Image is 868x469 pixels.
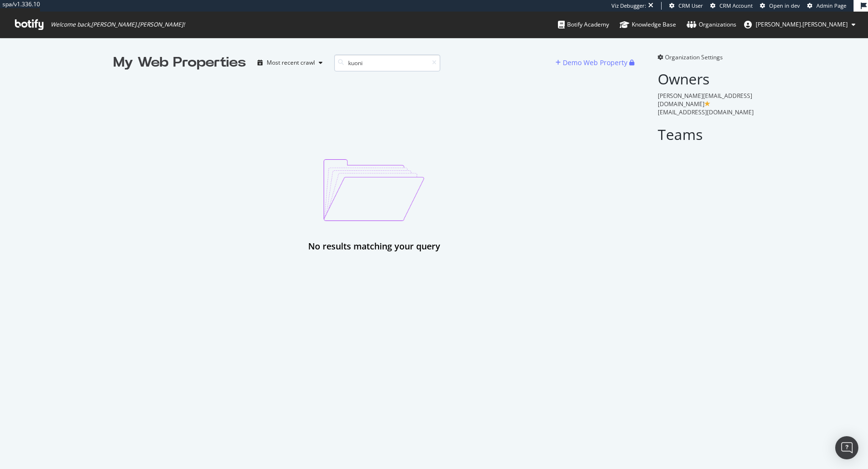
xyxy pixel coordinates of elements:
[620,20,676,29] div: Knowledge Base
[334,55,440,71] input: Search
[558,12,609,38] a: Botify Academy
[665,53,723,61] span: Organization Settings
[756,20,848,28] span: jay.chitnis
[835,436,858,459] div: Open Intercom Messenger
[658,108,754,116] span: [EMAIL_ADDRESS][DOMAIN_NAME]
[558,20,609,29] div: Botify Academy
[51,21,185,28] span: Welcome back, [PERSON_NAME].[PERSON_NAME] !
[710,2,753,10] a: CRM Account
[563,58,627,68] div: Demo Web Property
[736,17,863,32] button: [PERSON_NAME].[PERSON_NAME]
[308,240,440,253] div: No results matching your query
[687,12,736,38] a: Organizations
[658,71,755,87] h2: Owners
[267,60,315,66] div: Most recent crawl
[556,58,629,67] a: Demo Web Property
[620,12,676,38] a: Knowledge Base
[611,2,646,10] div: Viz Debugger:
[760,2,800,10] a: Open in dev
[678,2,703,9] span: CRM User
[556,55,629,70] button: Demo Web Property
[658,126,755,142] h2: Teams
[254,55,326,70] button: Most recent crawl
[113,53,246,72] div: My Web Properties
[719,2,753,9] span: CRM Account
[669,2,703,10] a: CRM User
[687,20,736,29] div: Organizations
[769,2,800,9] span: Open in dev
[816,2,846,9] span: Admin Page
[324,159,424,221] img: emptyProjectImage
[658,92,752,108] span: [PERSON_NAME][EMAIL_ADDRESS][DOMAIN_NAME]
[807,2,846,10] a: Admin Page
